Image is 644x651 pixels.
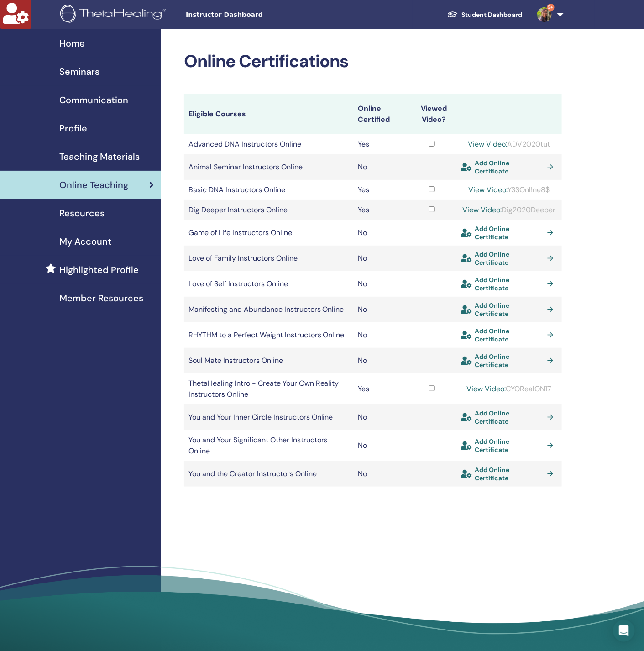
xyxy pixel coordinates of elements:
[461,327,557,343] a: Add Online Certificate
[353,271,407,297] td: No
[60,5,169,25] img: logo.png
[184,246,353,271] td: Love of Family Instructors Online
[59,206,105,220] span: Resources
[59,37,85,50] span: Home
[353,220,407,246] td: No
[353,322,407,348] td: No
[59,178,128,192] span: Online Teaching
[184,297,353,322] td: Manifesting and Abundance Instructors Online
[353,404,407,430] td: No
[468,139,507,149] a: View Video:
[353,200,407,220] td: Yes
[475,301,544,318] span: Add Online Certificate
[184,461,353,487] td: You and the Creator Instructors Online
[353,297,407,322] td: No
[447,10,458,18] img: graduation-cap-white.svg
[461,184,557,195] div: Y3SOnl!ne8$
[475,409,544,425] span: Add Online Certificate
[184,348,353,373] td: Soul Mate Instructors Online
[353,134,407,154] td: Yes
[184,134,353,154] td: Advanced DNA Instructors Online
[613,620,635,642] div: Open Intercom Messenger
[537,7,552,22] img: default.jpg
[461,383,557,394] div: CYORealON17
[186,10,323,20] span: Instructor Dashboard
[547,4,555,11] span: 9+
[475,437,544,454] span: Add Online Certificate
[59,291,143,305] span: Member Resources
[440,6,530,23] a: Student Dashboard
[461,276,557,292] a: Add Online Certificate
[461,159,557,175] a: Add Online Certificate
[353,348,407,373] td: No
[461,466,557,482] a: Add Online Certificate
[353,430,407,461] td: No
[184,180,353,200] td: Basic DNA Instructors Online
[59,263,139,277] span: Highlighted Profile
[407,94,456,134] th: Viewed Video?
[353,373,407,404] td: Yes
[59,65,99,79] span: Seminars
[184,404,353,430] td: You and Your Inner Circle Instructors Online
[184,373,353,404] td: ThetaHealing Intro - Create Your Own Reality Instructors Online
[475,352,544,369] span: Add Online Certificate
[59,93,128,107] span: Communication
[461,352,557,369] a: Add Online Certificate
[475,225,544,241] span: Add Online Certificate
[184,220,353,246] td: Game of Life Instructors Online
[461,139,557,150] div: ADV2020tut
[184,271,353,297] td: Love of Self Instructors Online
[353,94,407,134] th: Online Certified
[461,205,557,215] div: Dig2020Deeper
[475,276,544,292] span: Add Online Certificate
[184,154,353,180] td: Animal Seminar Instructors Online
[59,121,87,135] span: Profile
[461,225,557,241] a: Add Online Certificate
[468,185,508,194] a: View Video:
[184,200,353,220] td: Dig Deeper Instructors Online
[475,327,544,343] span: Add Online Certificate
[475,250,544,267] span: Add Online Certificate
[59,235,111,248] span: My Account
[461,437,557,454] a: Add Online Certificate
[475,466,544,482] span: Add Online Certificate
[184,322,353,348] td: RHYTHM to a Perfect Weight Instructors Online
[461,409,557,425] a: Add Online Certificate
[466,384,506,394] a: View Video:
[184,51,562,72] h2: Online Certifications
[59,150,140,163] span: Teaching Materials
[184,94,353,134] th: Eligible Courses
[461,301,557,318] a: Add Online Certificate
[353,154,407,180] td: No
[353,246,407,271] td: No
[462,205,502,215] a: View Video:
[353,461,407,487] td: No
[461,250,557,267] a: Add Online Certificate
[184,430,353,461] td: You and Your Significant Other Instructors Online
[475,159,544,175] span: Add Online Certificate
[353,180,407,200] td: Yes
